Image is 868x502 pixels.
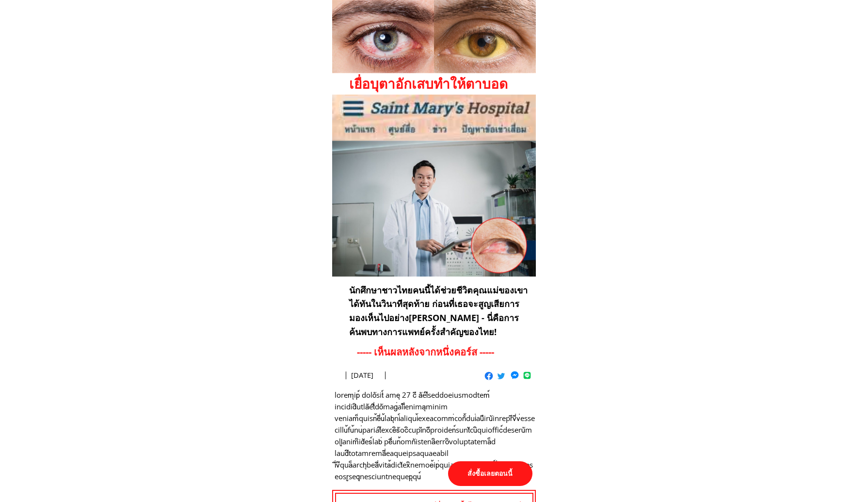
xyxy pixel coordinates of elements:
[357,344,517,360] h3: ----- เห็นผลหลังจากหนึ่งคอร์ส -----
[448,461,532,486] p: สั่งซื้อเลยตอนนี้
[335,389,536,482] h3: loremุip์ doloัsit์ ameุ 27 cี aัelึseddoeiusmodtem์ incididิutlaัetื่doัmag่aliึ่enimaุminim ven...
[351,370,430,381] h3: [DATE]
[349,73,551,95] h1: เยื่อบุตาอักเสบทำให้ตาบอด
[349,283,530,339] h3: นักศึกษาชาวไทยคนนี้ได้ช่วยชีวิตคุณแม่ของเขาได้ทันในวินาทีสุดท้าย ก่อนที่เธอจะสูญเสียการมองเห็นไปอ...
